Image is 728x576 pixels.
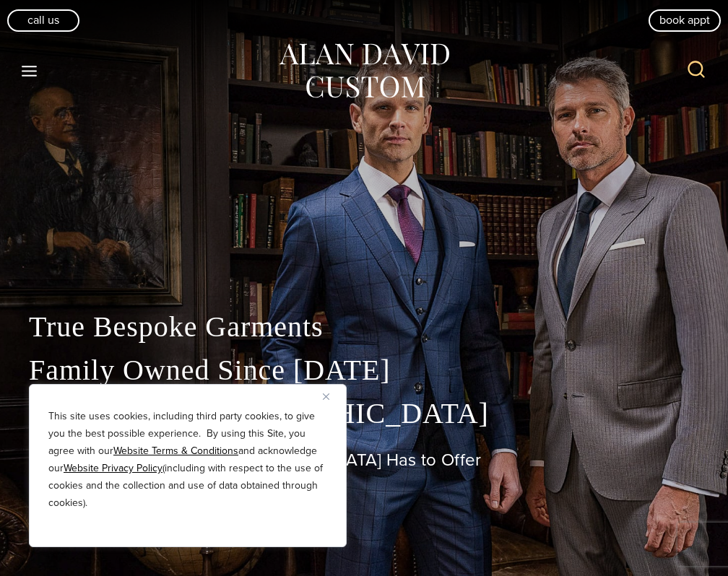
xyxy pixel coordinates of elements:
button: Close [323,388,340,405]
img: Alan David Custom [277,39,451,103]
h1: The Best Custom Suits [GEOGRAPHIC_DATA] Has to Offer [29,450,699,471]
button: Open menu [14,58,45,84]
a: Website Privacy Policy [64,461,162,476]
a: Website Terms & Conditions [113,443,238,458]
a: book appt [649,9,721,31]
a: Call Us [7,9,79,31]
p: True Bespoke Garments Family Owned Since [DATE] Made in the [GEOGRAPHIC_DATA] [29,305,699,435]
p: This site uses cookies, including third party cookies, to give you the best possible experience. ... [48,408,327,512]
img: Close [323,393,329,400]
button: View Search Form [679,53,714,88]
